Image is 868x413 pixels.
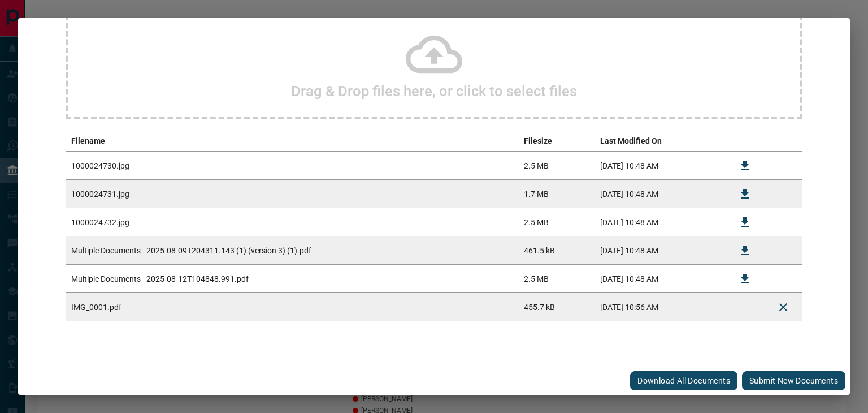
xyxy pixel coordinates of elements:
td: 461.5 kB [518,236,594,265]
th: Filename [66,131,518,152]
th: download action column [726,131,764,152]
td: 2.5 MB [518,152,594,180]
td: 1000024730.jpg [66,152,518,180]
th: Filesize [518,131,594,152]
button: Download [731,180,758,208]
div: Drag & Drop files here, or click to select files [66,6,802,119]
td: Multiple Documents - 2025-08-09T204311.143 (1) (version 3) (1).pdf [66,236,518,265]
td: 1000024731.jpg [66,180,518,208]
td: 1.7 MB [518,180,594,208]
td: [DATE] 10:48 AM [594,152,726,180]
button: Delete [770,294,797,321]
td: [DATE] 10:56 AM [594,293,726,321]
button: Download [731,237,758,264]
td: Multiple Documents - 2025-08-12T104848.991.pdf [66,265,518,293]
button: Download [731,265,758,292]
th: delete file action column [764,131,802,152]
td: 2.5 MB [518,265,594,293]
td: [DATE] 10:48 AM [594,236,726,265]
button: Download [731,152,758,179]
td: [DATE] 10:48 AM [594,180,726,208]
td: 1000024732.jpg [66,208,518,236]
button: Download [731,209,758,236]
td: 2.5 MB [518,208,594,236]
th: Last Modified On [594,131,726,152]
button: Submit new documents [742,371,845,390]
td: [DATE] 10:48 AM [594,208,726,236]
button: Download All Documents [630,371,737,390]
td: IMG_0001.pdf [66,293,518,321]
td: 455.7 kB [518,293,594,321]
td: [DATE] 10:48 AM [594,265,726,293]
h2: Drag & Drop files here, or click to select files [291,83,577,100]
